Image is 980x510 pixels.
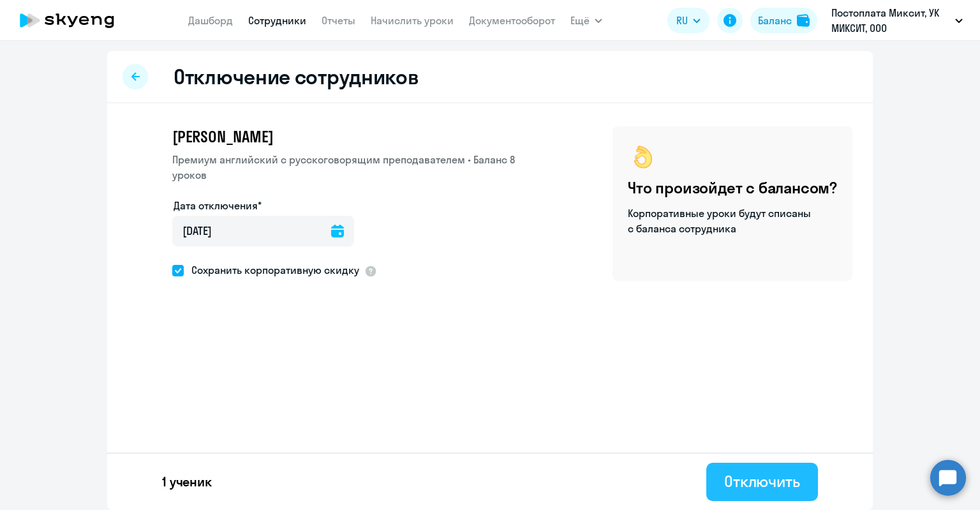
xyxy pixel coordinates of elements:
p: Премиум английский с русскоговорящим преподавателем • Баланс 8 уроков [172,152,547,183]
button: Отключить [706,463,818,501]
button: Балансbalance [750,8,817,33]
a: Документооборот [469,14,555,27]
h2: Отключение сотрудников [174,64,419,89]
div: Отключить [724,471,800,491]
span: Сохранить корпоративную скидку [184,262,359,278]
img: balance [797,14,810,27]
a: Дашборд [188,14,233,27]
a: Отчеты [322,14,355,27]
a: Начислить уроки [371,14,454,27]
p: Корпоративные уроки будут списаны с баланса сотрудника [628,206,813,236]
button: Постоплата Миксит, УК МИКСИТ, ООО [825,5,969,36]
button: RU [667,8,709,33]
span: Ещё [570,13,590,28]
h4: Что произойдет с балансом? [628,177,837,198]
p: Постоплата Миксит, УК МИКСИТ, ООО [831,5,950,36]
label: Дата отключения* [174,198,262,213]
span: [PERSON_NAME] [172,126,273,147]
input: дд.мм.гггг [172,216,354,246]
a: Сотрудники [248,14,306,27]
span: RU [676,13,688,28]
div: Баланс [758,13,792,28]
button: Ещё [570,8,602,33]
img: ok [628,142,658,172]
p: 1 ученик [162,473,212,491]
